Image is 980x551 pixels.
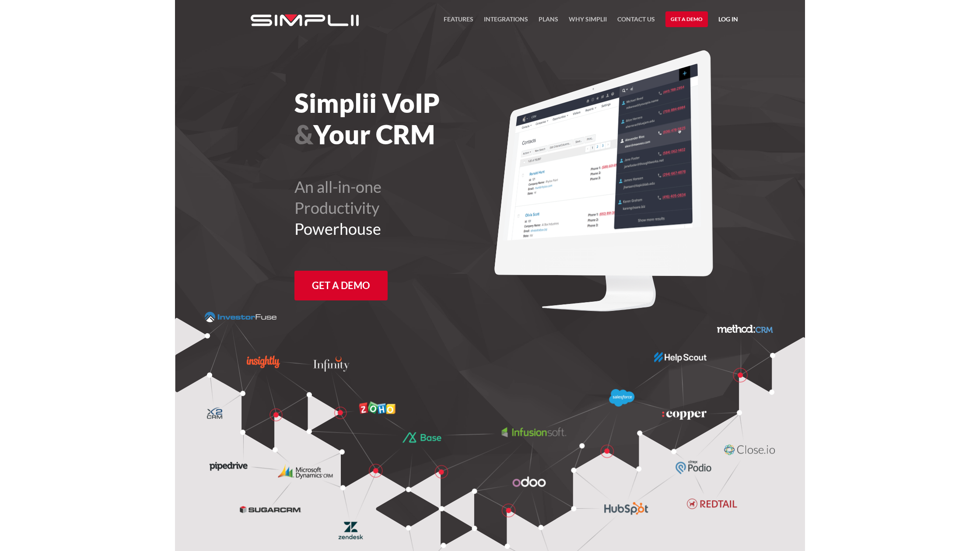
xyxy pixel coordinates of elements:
a: Plans [539,14,558,30]
a: Contact US [617,14,655,30]
a: FEATURES [444,14,473,30]
a: Get a Demo [665,11,708,27]
h1: Simplii VoIP Your CRM [294,87,538,150]
h2: An all-in-one Productivity [294,176,538,239]
a: Get a Demo [294,271,388,300]
a: Why Simplii [569,14,607,30]
a: Integrations [484,14,528,30]
span: Powerhouse [294,219,381,238]
a: Log in [718,14,738,27]
img: Simplii [251,14,359,26]
span: & [294,119,313,150]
